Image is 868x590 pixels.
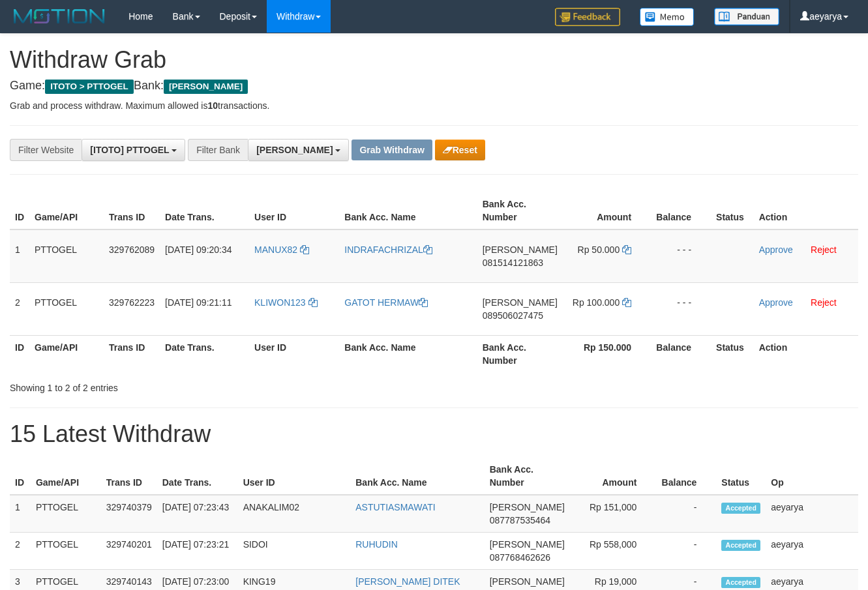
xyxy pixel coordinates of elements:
td: aeyarya [766,495,858,533]
th: Game/API [29,192,104,229]
th: Action [754,335,858,372]
img: Button%20Memo.svg [640,8,695,26]
span: Copy 081514121863 to clipboard [483,258,543,268]
span: Accepted [721,540,760,551]
h1: Withdraw Grab [10,47,858,73]
th: Date Trans. [160,192,249,229]
th: Trans ID [101,458,157,495]
th: Bank Acc. Number [477,192,563,229]
th: Bank Acc. Name [339,335,477,372]
button: [ITOTO] PTTOGEL [82,139,185,161]
a: GATOT HERMAW [344,297,428,308]
span: [PERSON_NAME] [490,502,565,512]
span: [PERSON_NAME] [256,145,333,155]
span: Accepted [721,577,760,588]
td: PTTOGEL [31,533,101,570]
span: [PERSON_NAME] [483,297,558,308]
a: Approve [759,244,793,255]
td: PTTOGEL [29,282,104,335]
span: Copy 089506027475 to clipboard [483,310,543,321]
span: 329762223 [109,297,155,308]
th: ID [10,192,29,229]
span: Copy 087768462626 to clipboard [490,552,550,563]
td: Rp 558,000 [571,533,657,570]
td: 1 [10,229,29,283]
span: [PERSON_NAME] [490,539,565,550]
th: Bank Acc. Name [350,458,484,495]
button: Grab Withdraw [352,140,432,160]
th: User ID [249,192,339,229]
td: Rp 151,000 [571,495,657,533]
a: Copy 50000 to clipboard [622,244,631,255]
th: Status [711,192,754,229]
td: - - - [651,282,711,335]
td: [DATE] 07:23:43 [157,495,238,533]
td: 329740379 [101,495,157,533]
th: ID [10,458,31,495]
td: PTTOGEL [31,495,101,533]
span: [PERSON_NAME] [490,576,565,587]
th: Bank Acc. Name [339,192,477,229]
th: Game/API [31,458,101,495]
div: Filter Bank [188,139,248,161]
div: Showing 1 to 2 of 2 entries [10,376,352,394]
button: Reset [435,140,485,160]
th: Amount [563,192,651,229]
h1: 15 Latest Withdraw [10,421,858,447]
span: MANUX82 [254,244,297,255]
strong: 10 [207,100,218,111]
th: Balance [656,458,716,495]
p: Grab and process withdraw. Maximum allowed is transactions. [10,99,858,112]
th: Bank Acc. Number [477,335,563,372]
a: [PERSON_NAME] DITEK [355,576,460,587]
a: Reject [811,244,837,255]
a: MANUX82 [254,244,309,255]
a: ASTUTIASMAWATI [355,502,435,512]
span: [PERSON_NAME] [164,80,248,94]
a: KLIWON123 [254,297,317,308]
th: Amount [571,458,657,495]
a: Approve [759,297,793,308]
a: INDRAFACHRIZAL [344,244,432,255]
td: - [656,495,716,533]
span: KLIWON123 [254,297,306,308]
th: Action [754,192,858,229]
img: MOTION_logo.png [10,7,109,26]
td: - - - [651,229,711,283]
button: [PERSON_NAME] [248,139,349,161]
img: Feedback.jpg [555,8,620,26]
th: Op [766,458,858,495]
td: 1 [10,495,31,533]
span: [DATE] 09:20:34 [165,244,232,255]
th: Rp 150.000 [563,335,651,372]
span: Accepted [721,503,760,514]
td: - [656,533,716,570]
a: Copy 100000 to clipboard [622,297,631,308]
span: 329762089 [109,244,155,255]
span: ITOTO > PTTOGEL [45,80,134,94]
a: RUHUDIN [355,539,398,550]
td: aeyarya [766,533,858,570]
th: User ID [249,335,339,372]
span: Rp 50.000 [578,244,620,255]
th: Date Trans. [160,335,249,372]
th: ID [10,335,29,372]
span: Copy 087787535464 to clipboard [490,515,550,525]
th: Date Trans. [157,458,238,495]
td: 2 [10,533,31,570]
span: [PERSON_NAME] [483,244,558,255]
div: Filter Website [10,139,82,161]
th: User ID [238,458,351,495]
h4: Game: Bank: [10,80,858,93]
a: Reject [811,297,837,308]
span: [DATE] 09:21:11 [165,297,232,308]
img: panduan.png [714,8,779,25]
td: ANAKALIM02 [238,495,351,533]
span: [ITOTO] PTTOGEL [90,145,169,155]
td: PTTOGEL [29,229,104,283]
th: Balance [651,335,711,372]
th: Bank Acc. Number [485,458,571,495]
th: Game/API [29,335,104,372]
th: Status [711,335,754,372]
td: 2 [10,282,29,335]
